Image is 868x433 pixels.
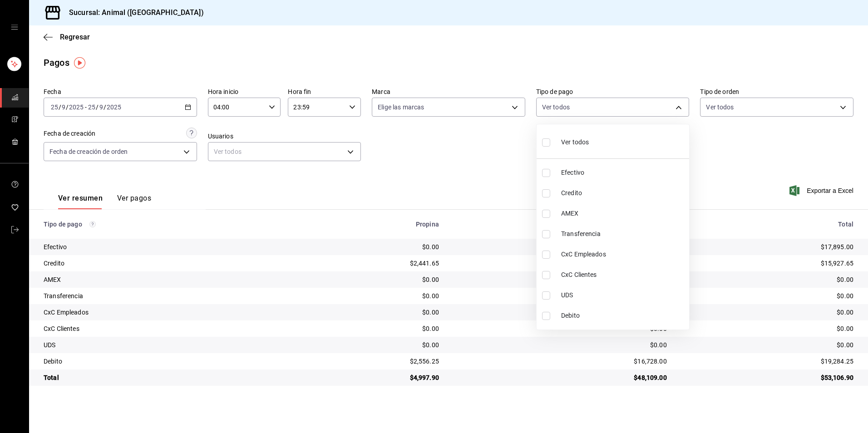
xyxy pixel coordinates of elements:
[561,188,686,198] span: Credito
[561,311,686,320] span: Debito
[561,209,686,218] span: AMEX
[561,250,686,259] span: CxC Empleados
[561,168,686,177] span: Efectivo
[561,290,686,300] span: UDS
[561,270,686,280] span: CxC Clientes
[561,229,686,239] span: Transferencia
[74,57,85,69] img: Tooltip marker
[561,138,589,147] span: Ver todos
